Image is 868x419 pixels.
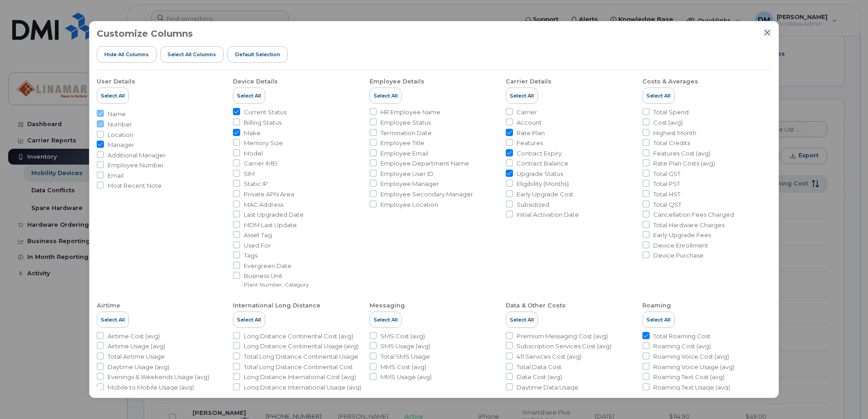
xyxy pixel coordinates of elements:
[108,181,162,190] span: Most Recent Note
[653,352,729,361] span: Roaming Voice Cost (avg)
[517,170,563,178] span: Upgrade Status
[97,78,135,86] div: User Details
[97,88,129,104] button: Select All
[237,92,261,99] span: Select All
[97,29,193,39] h3: Customize Columns
[653,180,680,188] span: Total PST
[517,139,543,147] span: Features
[517,342,612,351] span: Subscription Services Cost (avg)
[108,383,194,392] span: Mobile to Mobile Usage (avg)
[380,108,440,117] span: HR Employee Name
[506,312,538,328] button: Select All
[517,332,608,341] span: Premium Messaging Cost (avg)
[233,78,278,86] div: Device Details
[653,149,710,158] span: Features Cost (avg)
[517,210,579,219] span: Initial Activation Date
[244,118,281,127] span: Billing Status
[244,383,361,392] span: Long Distance International Usage (avg)
[370,302,405,310] div: Messaging
[517,149,562,158] span: Contract Expiry
[517,108,537,117] span: Carrier
[160,46,224,63] button: Select all Columns
[653,251,704,260] span: Device Purchase
[101,92,125,99] span: Select All
[380,352,430,361] span: Total SMS Usage
[108,110,126,118] span: Name
[244,108,286,117] span: Current Status
[244,332,353,341] span: Long Distance Continental Cost (avg)
[653,118,683,127] span: Cost (avg)
[374,316,398,323] span: Select All
[380,159,469,168] span: Employee Department Name
[108,131,133,139] span: Location
[642,78,698,86] div: Costs & Averages
[517,383,578,392] span: Daytime Data Usage
[168,51,216,58] span: Select all Columns
[380,180,439,188] span: Employee Manager
[653,139,690,147] span: Total Credits
[380,332,425,341] span: SMS Cost (avg)
[653,373,725,381] span: Roaming Text Cost (avg)
[653,363,735,371] span: Roaming Voice Usage (avg)
[517,200,549,209] span: Subsidized
[374,92,398,99] span: Select All
[653,108,689,117] span: Total Spend
[653,241,708,250] span: Device Enrollment
[244,373,356,381] span: Long Distance International Cost (avg)
[244,262,291,270] span: Evergreen Date
[97,302,120,310] div: Airtime
[653,129,696,137] span: Highest Month
[108,141,134,149] span: Manager
[108,373,209,381] span: Evenings & Weekends Usage (avg)
[380,363,426,371] span: MMS Cost (avg)
[97,312,129,328] button: Select All
[108,171,123,180] span: Email
[380,170,434,178] span: Employee User ID
[653,190,681,199] span: Total HST
[642,88,675,104] button: Select All
[244,210,304,219] span: Last Upgraded Date
[370,78,424,86] div: Employee Details
[97,46,157,63] button: Hide All Columns
[108,151,166,160] span: Additional Manager
[653,332,710,341] span: Total Roaming Cost
[763,29,771,37] button: Close
[244,170,255,178] span: SIM
[517,159,568,168] span: Contract Balance
[506,302,566,310] div: Data & Other Costs
[101,316,125,323] span: Select All
[108,342,165,351] span: Airtime Usage (avg)
[244,180,268,188] span: Static IP
[244,342,359,351] span: Long Distance Continental Usage (avg)
[380,129,432,137] span: Termination Date
[517,129,545,137] span: Rate Plan
[370,88,402,104] button: Select All
[506,88,538,104] button: Select All
[237,316,261,323] span: Select All
[108,352,165,361] span: Total Airtime Usage
[244,159,277,168] span: Carrier IMEI
[506,78,552,86] div: Carrier Details
[653,231,711,239] span: Early Upgrade Fees
[653,210,734,219] span: Cancellation Fees Charged
[108,332,160,341] span: Airtime Cost (avg)
[510,316,534,323] span: Select All
[653,159,715,168] span: Rate Plan Costs (avg)
[517,352,582,361] span: 411 Services Cost (avg)
[380,149,428,158] span: Employee Email
[108,120,132,129] span: Number
[380,200,438,209] span: Employee Location
[233,312,265,328] button: Select All
[380,190,473,199] span: Employee Secondary Manager
[108,161,164,170] span: Employee Number
[227,46,288,63] button: Default Selection
[244,241,271,250] span: Used For
[510,92,534,99] span: Select All
[380,139,424,147] span: Employee Title
[380,373,432,381] span: MMS Usage (avg)
[244,281,309,288] small: Plant Number, Category
[244,149,263,158] span: Model
[517,373,562,381] span: Data Cost (avg)
[517,363,562,371] span: Total Data Cost
[517,180,569,188] span: Eligibility (Months)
